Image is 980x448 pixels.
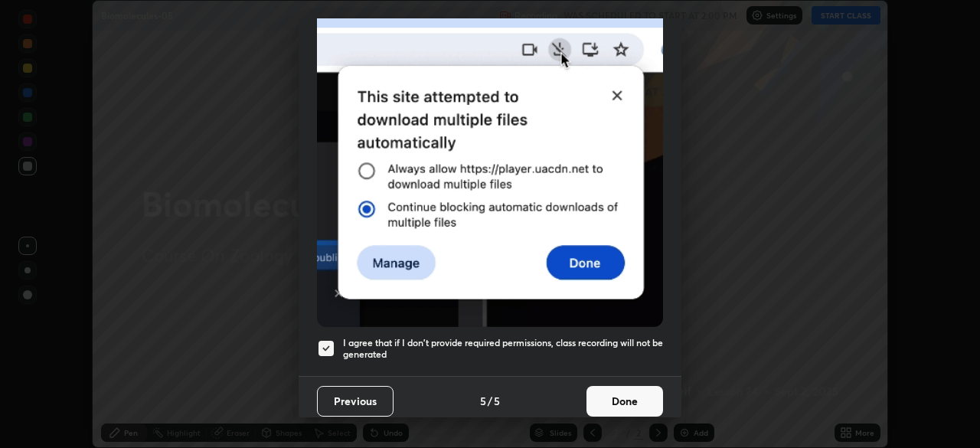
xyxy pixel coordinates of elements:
h4: 5 [494,393,500,409]
button: Previous [317,386,394,417]
h4: 5 [480,393,486,409]
h5: I agree that if I don't provide required permissions, class recording will not be generated [343,337,663,361]
h4: / [488,393,492,409]
button: Done [586,386,663,417]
